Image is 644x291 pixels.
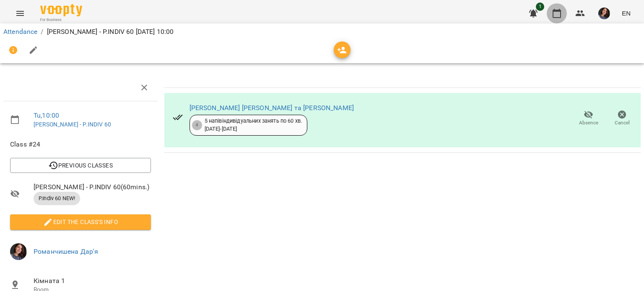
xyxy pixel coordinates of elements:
[34,121,111,128] a: [PERSON_NAME] - P.INDIV 60
[10,158,151,173] button: Previous Classes
[10,214,151,229] button: Edit the class's Info
[536,3,544,11] span: 1
[17,217,144,227] span: Edit the class's Info
[34,276,151,286] span: Кімната 1
[41,27,43,37] li: /
[10,243,27,260] img: b750c600c4766cf471c6cba04cbd5fad.jpg
[579,119,598,126] span: Absence
[618,5,634,21] button: EN
[205,117,302,133] div: 5 напівіндивідуальних занять по 60 хв. [DATE] - [DATE]
[190,104,354,112] a: [PERSON_NAME] [PERSON_NAME] та [PERSON_NAME]
[572,107,605,130] button: Absence
[192,120,202,130] div: 4
[34,111,59,119] a: Tu , 10:00
[34,247,99,255] a: Романчишена Дар'я
[40,4,82,16] img: Voopty Logo
[10,3,30,23] button: Menu
[598,8,610,19] img: b750c600c4766cf471c6cba04cbd5fad.jpg
[10,139,151,149] span: Class #24
[40,17,82,23] span: For Business
[615,119,630,126] span: Cancel
[3,27,641,37] nav: breadcrumb
[34,195,80,202] span: P.Indiv 60 NEW!
[47,27,174,37] p: [PERSON_NAME] - P.INDIV 60 [DATE] 10:00
[622,9,631,18] span: EN
[17,160,144,170] span: Previous Classes
[605,107,639,130] button: Cancel
[3,28,37,36] a: Attendance
[34,182,151,192] span: [PERSON_NAME] - P.INDIV 60 ( 60 mins. )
